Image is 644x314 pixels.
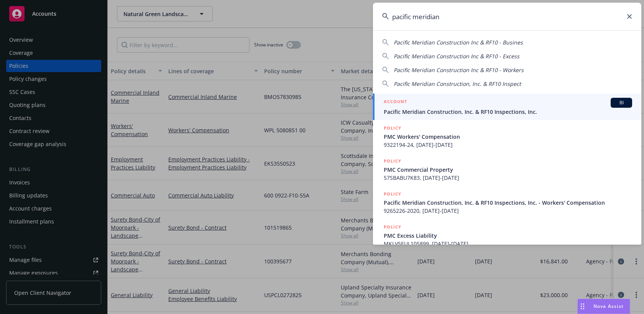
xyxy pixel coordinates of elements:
[373,120,641,153] a: POLICYPMC Workers' Compensation9322194-24, [DATE]-[DATE]
[384,240,632,248] span: MKLV5EUL105899, [DATE]-[DATE]
[384,98,407,107] h5: ACCOUNT
[373,219,641,252] a: POLICYPMC Excess LiabilityMKLV5EUL105899, [DATE]-[DATE]
[384,207,632,215] span: 9265226-2020, [DATE]-[DATE]
[394,80,521,87] span: Pacific Meridian Construction, Inc. & RF10 Inspect
[394,53,519,60] span: Pacific Meridian Construction Inc & RF10 - Excess
[384,157,401,165] h5: POLICY
[373,153,641,186] a: POLICYPMC Commercial Property57SBABU7K83, [DATE]-[DATE]
[384,133,632,141] span: PMC Workers' Compensation
[384,232,632,240] span: PMC Excess Liability
[578,299,587,314] div: Drag to move
[384,108,632,116] span: Pacific Meridian Construction, Inc. & RF10 Inspections, Inc.
[593,303,624,309] span: Nova Assist
[384,223,401,231] h5: POLICY
[394,66,524,74] span: Pacific Meridian Construction Inc & RF10 - Workers
[394,39,523,46] span: Pacific Meridian Construction Inc & RF10 - Busines
[384,141,632,149] span: 9322194-24, [DATE]-[DATE]
[373,186,641,219] a: POLICYPacific Meridian Construction, Inc. & RF10 Inspections, Inc. - Workers' Compensation9265226...
[384,199,632,207] span: Pacific Meridian Construction, Inc. & RF10 Inspections, Inc. - Workers' Compensation
[384,190,401,198] h5: POLICY
[577,299,630,314] button: Nova Assist
[384,174,632,182] span: 57SBABU7K83, [DATE]-[DATE]
[614,99,629,106] span: BI
[373,3,641,30] input: Search...
[384,166,632,174] span: PMC Commercial Property
[384,124,401,132] h5: POLICY
[373,94,641,120] a: ACCOUNTBIPacific Meridian Construction, Inc. & RF10 Inspections, Inc.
